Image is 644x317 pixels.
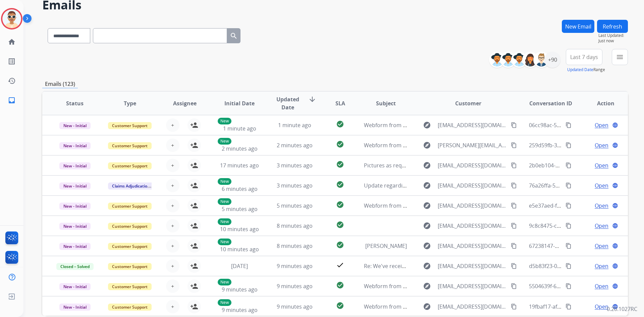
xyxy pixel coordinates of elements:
mat-icon: person_add [190,141,198,149]
span: [EMAIL_ADDRESS][DOMAIN_NAME] [438,161,507,169]
mat-icon: explore [423,242,431,250]
span: + [171,222,174,230]
mat-icon: explore [423,181,431,190]
span: Open [595,181,608,190]
p: New [218,279,231,285]
span: [EMAIL_ADDRESS][DOMAIN_NAME] [438,121,507,129]
mat-icon: content_copy [511,263,517,269]
span: Webform from [EMAIL_ADDRESS][DOMAIN_NAME] on [DATE] [364,121,516,129]
img: avatar [2,9,21,28]
span: Customer Support [108,162,152,169]
mat-icon: explore [423,262,431,270]
mat-icon: language [612,203,618,209]
span: Customer Support [108,223,152,230]
span: [EMAIL_ADDRESS][DOMAIN_NAME] [438,222,507,230]
button: + [166,219,179,232]
span: Webform from [EMAIL_ADDRESS][DOMAIN_NAME] on [DATE] [364,303,516,310]
mat-icon: content_copy [566,243,572,249]
span: Pictures as requested. [364,162,421,169]
span: Open [595,202,608,210]
mat-icon: list_alt [8,57,16,65]
span: 259d59fb-3b11-4c95-8f7a-d4c604b85eae [529,142,631,149]
span: [PERSON_NAME][EMAIL_ADDRESS][DOMAIN_NAME] [438,141,507,149]
mat-icon: person_add [190,262,198,270]
mat-icon: check_circle [336,120,344,128]
span: 2 minutes ago [277,142,313,149]
button: + [166,159,179,172]
p: New [218,118,231,124]
mat-icon: home [8,38,16,46]
mat-icon: person_add [190,181,198,190]
p: Emails (123) [42,80,78,88]
p: New [218,299,231,306]
p: New [218,239,231,245]
span: + [171,282,174,290]
mat-icon: inbox [8,96,16,104]
span: Customer Support [108,263,152,270]
mat-icon: content_copy [566,162,572,168]
span: 9c8c8475-c5f6-4709-a968-4dfa40b03548 [529,222,629,229]
span: [DATE] [231,262,248,270]
span: Customer [455,99,481,107]
span: Open [595,121,608,129]
button: Last 7 days [566,49,602,65]
mat-icon: person_add [190,202,198,210]
mat-icon: explore [423,141,431,149]
span: Webform from [PERSON_NAME][EMAIL_ADDRESS][DOMAIN_NAME] on [DATE] [364,142,557,149]
span: e5e37aed-f3c2-4103-991b-5723f4ebecdf [529,202,629,209]
span: Range [567,67,605,72]
span: 06cc98ac-524b-42ab-841a-cafe1da2a2e1 [529,121,631,129]
span: + [171,181,174,190]
span: Customer Support [108,243,152,250]
span: 9 minutes ago [222,306,258,314]
button: + [166,279,179,293]
span: 9 minutes ago [277,282,313,290]
mat-icon: check [336,261,344,269]
mat-icon: check_circle [336,180,344,189]
span: 5 minutes ago [277,202,313,209]
mat-icon: language [612,223,618,229]
mat-icon: content_copy [566,203,572,209]
mat-icon: content_copy [566,182,572,189]
span: 9 minutes ago [277,303,313,310]
mat-icon: explore [423,303,431,311]
mat-icon: content_copy [511,223,517,229]
span: + [171,303,174,311]
mat-icon: content_copy [566,263,572,269]
button: New Email [562,20,594,33]
span: [EMAIL_ADDRESS][DOMAIN_NAME] [438,242,507,250]
span: 2 minutes ago [222,145,258,152]
mat-icon: person_add [190,222,198,230]
mat-icon: explore [423,161,431,169]
span: New - Initial [59,182,91,190]
span: 9 minutes ago [277,262,313,270]
mat-icon: check_circle [336,302,344,310]
mat-icon: content_copy [511,122,517,128]
span: Last 7 days [570,56,598,58]
span: Re: We've received your product [364,262,446,270]
span: Update regarding your fulfillment method for Service Order: 953e9140-9791-4e4b-beeb-d07a5a6c37a0 [364,182,622,189]
span: Open [595,161,608,169]
mat-icon: language [612,283,618,289]
mat-icon: arrow_downward [308,95,316,103]
span: + [171,262,174,270]
mat-icon: content_copy [511,243,517,249]
mat-icon: content_copy [566,142,572,148]
span: 76a26ffa-515a-4242-9f8b-54d0f2c0a9b6 [529,182,628,189]
p: New [218,138,231,145]
span: Open [595,262,608,270]
span: + [171,242,174,250]
span: Updated Date [273,95,303,111]
span: 9 minutes ago [222,286,258,293]
span: 10 minutes ago [220,246,259,253]
mat-icon: check_circle [336,241,344,249]
mat-icon: explore [423,282,431,290]
span: Customer Support [108,283,152,290]
div: +90 [544,52,560,68]
span: Customer Support [108,142,152,149]
span: [EMAIL_ADDRESS][DOMAIN_NAME] [438,181,507,190]
mat-icon: person_add [190,242,198,250]
mat-icon: check_circle [336,160,344,168]
span: + [171,161,174,169]
mat-icon: language [612,304,618,310]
